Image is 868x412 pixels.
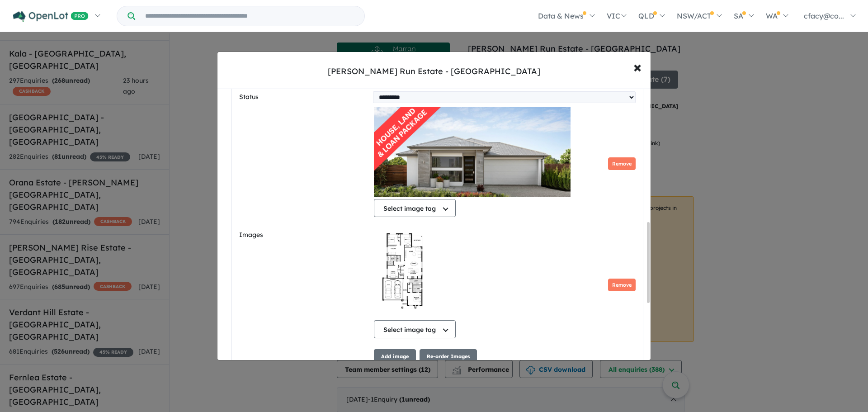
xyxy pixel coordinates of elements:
span: × [633,57,642,76]
span: cfacy@co... [804,11,844,20]
button: Add image [374,349,416,364]
img: Marran Run Estate - Thomastown - Lot 228 [374,228,430,318]
img: Marran Run Estate - Thomastown - Lot 228 [374,107,571,197]
button: Re-order Images [420,349,477,364]
button: Select image tag [374,320,456,338]
div: [PERSON_NAME] Run Estate - [GEOGRAPHIC_DATA] [328,66,540,77]
button: Remove [608,157,636,170]
label: Images [239,230,370,241]
button: Select image tag [374,199,456,217]
input: Try estate name, suburb, builder or developer [137,6,363,26]
img: Openlot PRO Logo White [13,11,89,22]
button: Remove [608,279,636,292]
label: Status [239,92,369,103]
